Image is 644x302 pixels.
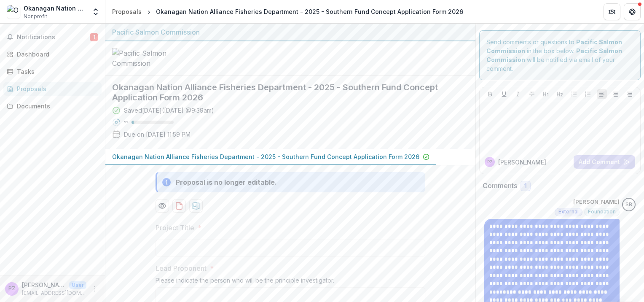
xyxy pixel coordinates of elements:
[8,286,16,291] div: Patrick Zubick
[625,89,635,99] button: Align Right
[3,30,102,44] button: Notifications1
[485,89,495,99] button: Bold
[112,48,196,68] img: Pacific Salmon Commission
[597,89,607,99] button: Align Left
[156,223,194,233] p: Project Title
[24,4,86,13] div: Okanagan Nation Alliance Fisheries Department
[109,5,467,18] nav: breadcrumb
[112,152,419,161] p: Okanagan Nation Alliance Fisheries Department - 2025 - Southern Fund Concept Application Form 2026
[189,199,203,213] button: download-proposal
[17,102,95,111] div: Documents
[604,3,620,20] button: Partners
[176,177,277,187] div: Proposal is no longer editable.
[499,89,509,99] button: Underline
[624,3,641,20] button: Get Help
[112,7,142,16] div: Proposals
[625,202,632,208] div: Sascha Bendt
[583,89,593,99] button: Ordered List
[172,199,186,213] button: download-proposal
[156,277,425,287] div: Please indicate the person who will be the principle investigator.
[69,281,86,289] p: User
[574,155,635,169] button: Add Comment
[555,89,565,99] button: Heading 2
[156,199,169,213] button: Preview 6451c8f3-212a-411b-a006-d89a8ccdedd2-0.pdf
[124,130,191,139] p: Due on [DATE] 11:59 PM
[3,47,102,61] a: Dashboard
[17,50,95,59] div: Dashboard
[124,119,128,125] p: 5 %
[558,209,579,215] span: External
[487,160,493,164] div: Patrick Zubick
[3,82,102,96] a: Proposals
[498,158,546,167] p: [PERSON_NAME]
[524,183,527,190] span: 1
[513,89,523,99] button: Italicize
[541,89,551,99] button: Heading 1
[112,27,469,37] div: Pacific Salmon Commission
[527,89,537,99] button: Strike
[3,65,102,78] a: Tasks
[124,106,214,115] div: Saved [DATE] ( [DATE] @ 9:39am )
[17,34,90,41] span: Notifications
[156,263,207,273] p: Lead Proponent
[569,89,579,99] button: Bullet List
[17,84,95,93] div: Proposals
[112,82,455,102] h2: Okanagan Nation Alliance Fisheries Department - 2025 - Southern Fund Concept Application Form 2026
[22,289,86,297] p: [EMAIL_ADDRESS][DOMAIN_NAME]
[3,99,102,113] a: Documents
[611,89,621,99] button: Align Center
[479,30,641,80] div: Send comments or questions to in the box below. will be notified via email of your comment.
[573,198,620,206] p: [PERSON_NAME]
[22,280,66,289] p: [PERSON_NAME]
[90,3,102,20] button: Open entity switcher
[588,209,616,215] span: Foundation
[109,5,145,18] a: Proposals
[17,67,95,76] div: Tasks
[7,5,20,19] img: Okanagan Nation Alliance Fisheries Department
[483,182,517,190] h2: Comments
[90,284,100,294] button: More
[156,7,463,16] div: Okanagan Nation Alliance Fisheries Department - 2025 - Southern Fund Concept Application Form 2026
[90,33,98,41] span: 1
[24,13,47,20] span: Nonprofit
